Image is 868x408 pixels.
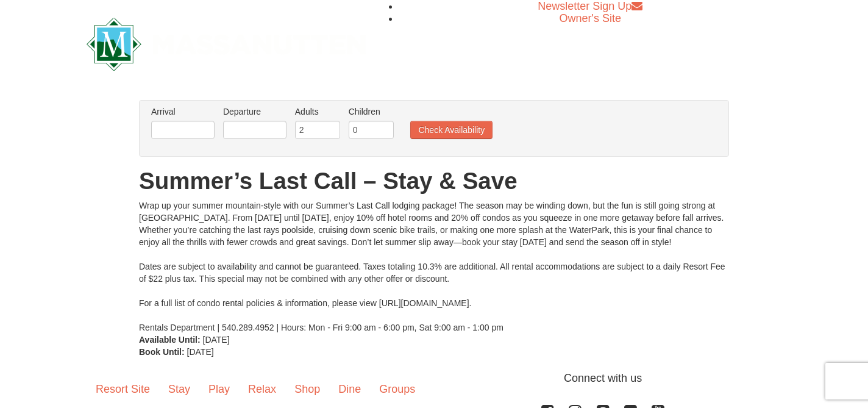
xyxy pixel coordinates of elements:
a: Massanutten Resort [87,28,366,57]
a: Groups [370,370,424,408]
a: Shop [285,370,329,408]
label: Departure [223,106,286,118]
img: Massanutten Resort Logo [87,18,366,71]
a: Relax [239,370,285,408]
label: Arrival [151,106,215,118]
h1: Summer’s Last Call – Stay & Save [139,169,729,193]
span: [DATE] [187,347,214,357]
a: Resort Site [87,370,159,408]
label: Children [349,106,394,118]
div: Wrap up your summer mountain-style with our Summer’s Last Call lodging package! The season may be... [139,199,729,334]
span: [DATE] [203,335,230,345]
a: Stay [159,370,199,408]
p: Connect with us [87,370,781,387]
strong: Available Until: [139,335,201,345]
label: Adults [295,106,340,118]
a: Play [199,370,239,408]
a: Owner's Site [560,12,621,24]
a: Dine [329,370,370,408]
strong: Book Until: [139,347,185,357]
button: Check Availability [410,121,493,139]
